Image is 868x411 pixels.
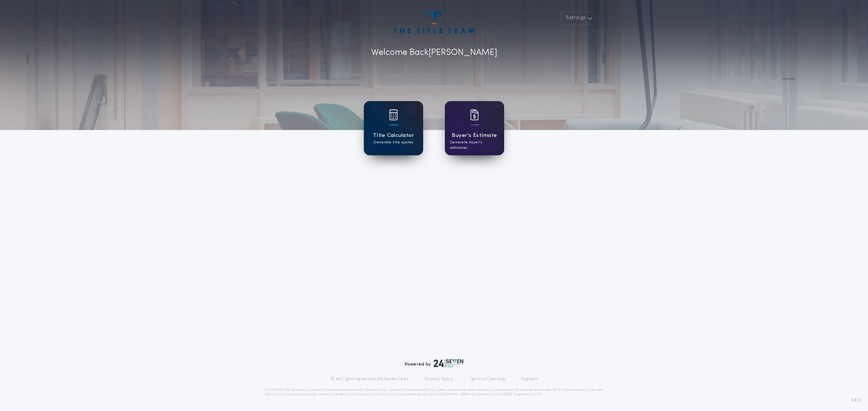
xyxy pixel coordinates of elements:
p: Generate title quotes [374,140,413,145]
p: DISCLAIMER: This estimate is provided for informational purposes only. 24|Seven Fees, a product o... [265,388,603,397]
span: 3.8.0 [851,397,861,403]
p: Welcome Back [PERSON_NAME] [371,46,497,59]
a: card iconTitle CalculatorGenerate title quotes [364,101,423,155]
img: logo [434,359,463,368]
p: Generate buyer's estimates [450,140,499,151]
a: Privacy Policy [425,376,454,382]
p: © All rights reserved. 24|Seven Fees [331,376,409,382]
a: Terms of Service [469,376,505,382]
a: Support [521,376,537,382]
h1: Buyer's Estimate [452,131,497,140]
h1: Title Calculator [373,131,414,140]
img: card icon [470,109,479,120]
img: card icon [389,109,398,120]
div: Powered by [405,359,463,368]
button: Settings [561,12,595,25]
a: [URL][DOMAIN_NAME] [435,393,471,396]
img: account-logo [393,12,475,33]
a: card iconBuyer's EstimateGenerate buyer's estimates [445,101,504,155]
